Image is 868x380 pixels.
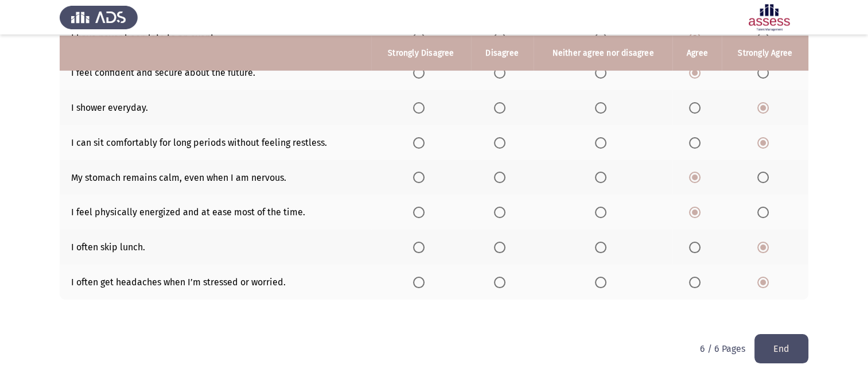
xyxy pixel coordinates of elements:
[689,172,705,183] mat-radio-group: Select an option
[757,172,773,183] mat-radio-group: Select an option
[413,67,429,77] mat-radio-group: Select an option
[413,206,429,217] mat-radio-group: Select an option
[757,102,773,113] mat-radio-group: Select an option
[595,206,611,217] mat-radio-group: Select an option
[689,67,705,77] mat-radio-group: Select an option
[413,172,429,183] mat-radio-group: Select an option
[60,265,371,300] td: I often get headaches when I’m stressed or worried.
[413,241,429,252] mat-radio-group: Select an option
[60,160,371,195] td: My stomach remains calm, even when I am nervous.
[757,276,773,287] mat-radio-group: Select an option
[534,36,673,71] th: Neither agree nor disagree
[689,241,705,252] mat-radio-group: Select an option
[595,241,611,252] mat-radio-group: Select an option
[689,102,705,113] mat-radio-group: Select an option
[371,36,471,71] th: Strongly Disagree
[689,276,705,287] mat-radio-group: Select an option
[494,206,510,217] mat-radio-group: Select an option
[757,67,773,77] mat-radio-group: Select an option
[700,343,745,354] p: 6 / 6 Pages
[413,137,429,148] mat-radio-group: Select an option
[494,137,510,148] mat-radio-group: Select an option
[595,137,611,148] mat-radio-group: Select an option
[413,102,429,113] mat-radio-group: Select an option
[672,36,722,71] th: Agree
[689,206,705,217] mat-radio-group: Select an option
[413,276,429,287] mat-radio-group: Select an option
[689,137,705,148] mat-radio-group: Select an option
[757,206,773,217] mat-radio-group: Select an option
[595,172,611,183] mat-radio-group: Select an option
[722,36,808,71] th: Strongly Agree
[494,67,510,77] mat-radio-group: Select an option
[60,125,371,160] td: I can sit comfortably for long periods without feeling restless.
[60,195,371,230] td: I feel physically energized and at ease most of the time.
[471,36,534,71] th: Disagree
[60,230,371,265] td: I often skip lunch.
[60,90,371,125] td: I shower everyday.
[60,55,371,90] td: I feel confident and secure about the future.
[494,276,510,287] mat-radio-group: Select an option
[494,172,510,183] mat-radio-group: Select an option
[754,334,808,363] button: end assessment
[60,1,138,33] img: Assess Talent Management logo
[757,137,773,148] mat-radio-group: Select an option
[730,1,808,33] img: Assessment logo of ASSESS Anxiety Assessment (Clinical)
[494,241,510,252] mat-radio-group: Select an option
[494,102,510,113] mat-radio-group: Select an option
[595,102,611,113] mat-radio-group: Select an option
[757,241,773,252] mat-radio-group: Select an option
[595,67,611,77] mat-radio-group: Select an option
[595,276,611,287] mat-radio-group: Select an option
